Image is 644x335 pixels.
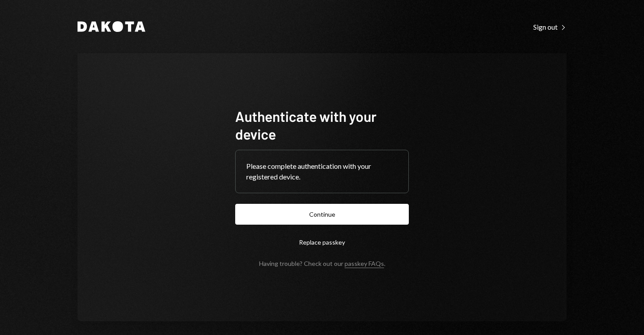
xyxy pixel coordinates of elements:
button: Continue [235,204,409,225]
button: Replace passkey [235,232,409,253]
h1: Authenticate with your device [235,107,409,143]
a: Sign out [533,22,566,31]
a: passkey FAQs [345,260,384,268]
div: Having trouble? Check out our . [259,260,385,267]
div: Please complete authentication with your registered device. [246,161,398,182]
div: Sign out [533,23,566,31]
